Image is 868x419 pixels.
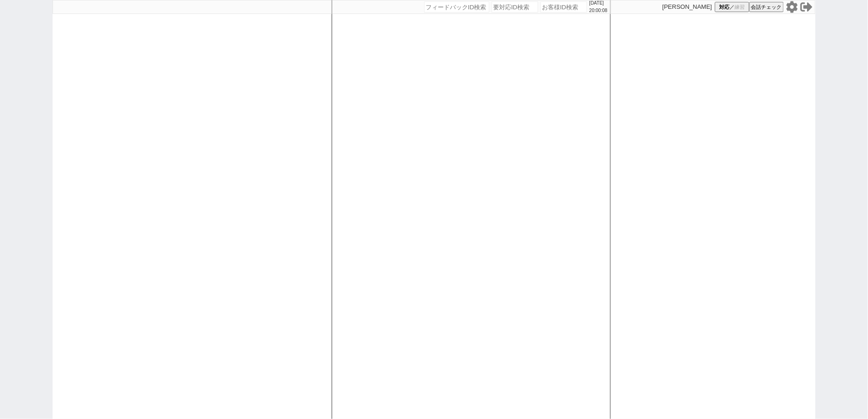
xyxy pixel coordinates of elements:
[424,1,489,13] input: フィードバックID検索
[492,1,538,13] input: 要対応ID検索
[720,4,730,11] span: 対応
[662,3,712,11] p: [PERSON_NAME]
[751,4,782,11] span: 会話チェック
[715,2,749,12] button: 対応／練習
[541,1,587,13] input: お客様ID検索
[589,7,608,14] p: 20:00:08
[735,4,745,11] span: 練習
[749,2,784,12] button: 会話チェック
